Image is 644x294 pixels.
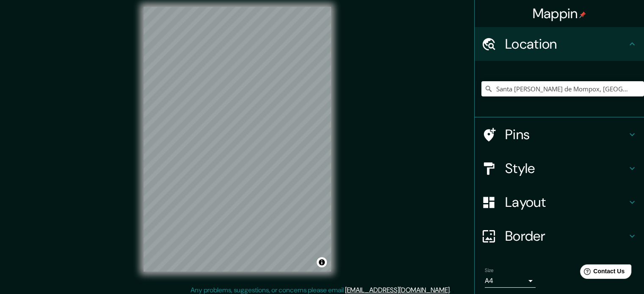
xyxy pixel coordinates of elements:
[505,126,627,143] h4: Pins
[533,5,586,22] h4: Mappin
[505,160,627,177] h4: Style
[475,27,644,61] div: Location
[569,261,635,285] iframe: Help widget launcher
[485,274,536,288] div: A4
[475,118,644,151] div: Pins
[505,36,627,52] h4: Location
[505,194,627,211] h4: Layout
[144,7,331,272] canvas: Map
[317,257,327,267] button: Toggle attribution
[481,81,644,96] input: Pick your city or area
[475,219,644,253] div: Border
[475,151,644,185] div: Style
[505,228,627,245] h4: Border
[475,185,644,219] div: Layout
[485,267,494,274] label: Size
[579,11,586,18] img: pin-icon.png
